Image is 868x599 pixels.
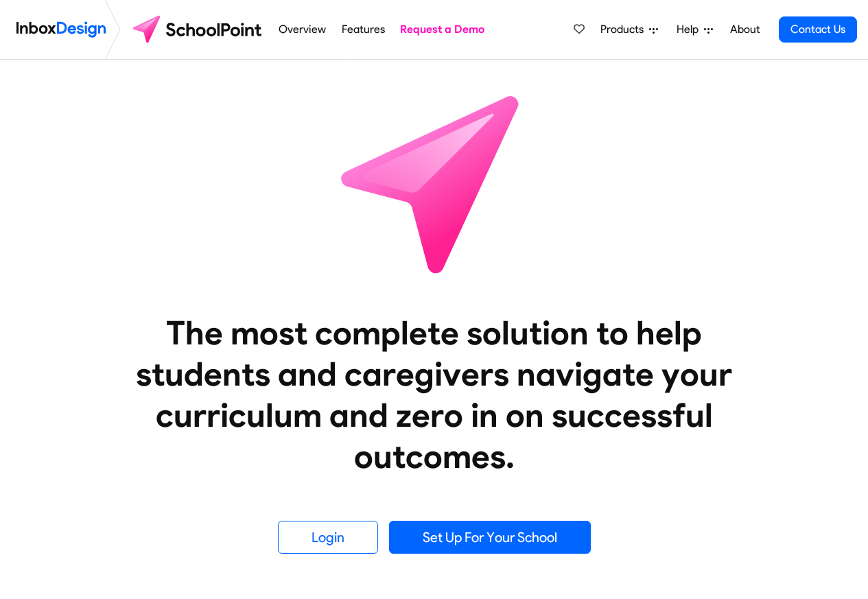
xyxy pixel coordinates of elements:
[595,16,664,43] a: Products
[389,521,591,554] a: Set Up For Your School
[779,16,857,43] a: Contact Us
[126,13,271,46] img: schoolpoint logo
[338,16,388,43] a: Features
[671,16,718,43] a: Help
[600,21,649,38] span: Products
[397,16,489,43] a: Request a Demo
[726,16,764,43] a: About
[311,60,558,307] img: icon_schoolpoint.svg
[278,521,378,554] a: Login
[275,16,330,43] a: Overview
[108,312,760,477] heading: The most complete solution to help students and caregivers navigate your curriculum and zero in o...
[677,21,704,38] span: Help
